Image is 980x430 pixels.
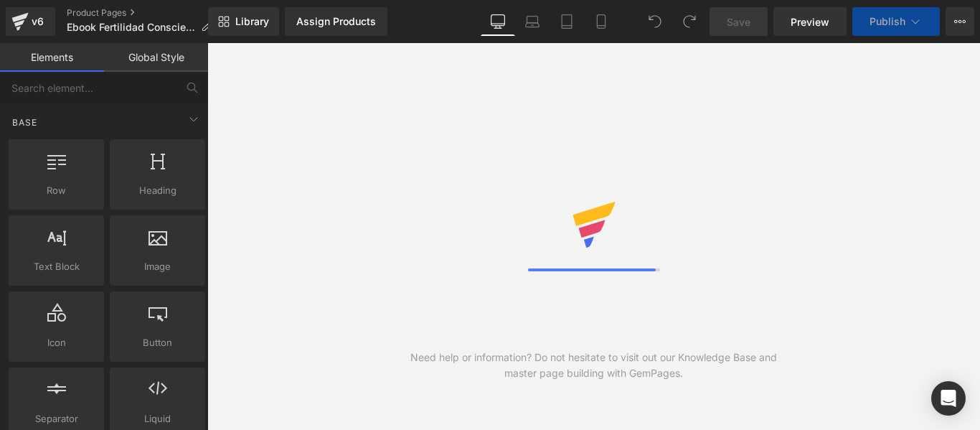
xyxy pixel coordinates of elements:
[791,14,829,29] span: Preview
[641,7,669,36] button: Undo
[67,7,222,19] a: Product Pages
[114,259,201,274] span: Image
[13,411,100,426] span: Separator
[235,15,269,28] span: Library
[13,335,100,350] span: Icon
[675,7,704,36] button: Redo
[6,7,55,36] a: v6
[114,411,201,426] span: Liquid
[208,7,279,36] a: New Library
[852,7,940,36] button: Publish
[104,43,208,72] a: Global Style
[29,12,47,31] div: v6
[296,16,376,27] div: Assign Products
[773,7,847,36] a: Preview
[946,7,974,36] button: More
[727,14,750,29] span: Save
[400,350,787,381] div: Need help or information? Do not hesitate to visit out our Knowledge Base and master page buildin...
[67,22,195,33] span: Ebook Fertilidad Consciente
[13,259,100,274] span: Text Block
[481,7,515,36] a: Desktop
[584,7,618,36] a: Mobile
[931,381,966,416] div: Open Intercom Messenger
[114,335,201,350] span: Button
[550,7,584,36] a: Tablet
[515,7,550,36] a: Laptop
[114,183,201,198] span: Heading
[870,16,905,27] span: Publish
[11,116,39,129] span: Base
[13,183,100,198] span: Row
